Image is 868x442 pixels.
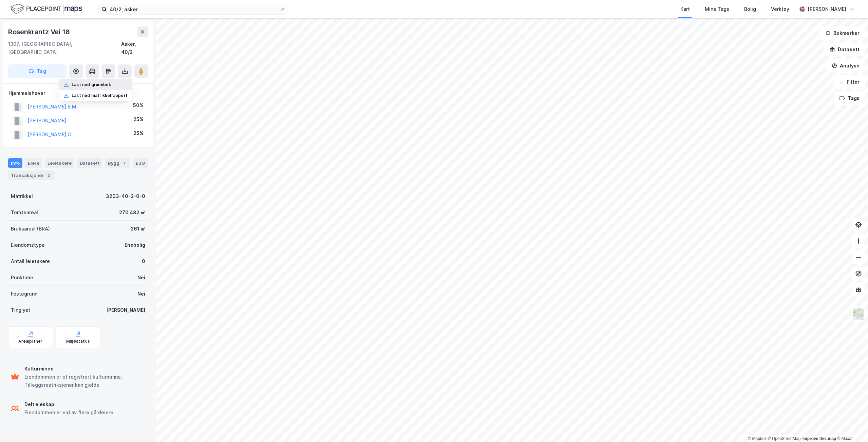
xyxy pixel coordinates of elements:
[834,409,868,442] div: Kontrollprogram for chat
[121,160,128,166] div: 1
[142,257,145,265] div: 0
[771,5,789,13] div: Verktøy
[11,3,82,15] img: logo.f888ab2527a4732fd821a326f86c7f29.svg
[803,436,836,441] a: Improve this map
[11,290,37,298] div: Festegrunn
[24,373,145,389] div: Eiendommen er et registrert kulturminne. Tilleggsrestriksjoner kan gjelde.
[11,208,38,217] div: Tomteareal
[24,408,113,417] div: Eiendommen er eid av flere gårdeiere
[8,89,148,97] div: Hjemmelshaver
[119,208,145,217] div: 270 482 ㎡
[133,129,144,137] div: 25%
[819,26,865,40] button: Bokmerker
[66,339,90,344] div: Miljøstatus
[133,101,144,109] div: 50%
[24,400,113,408] div: Delt eieskap
[72,93,128,98] div: Last ned matrikkelrapport
[106,306,145,314] div: [PERSON_NAME]
[826,59,865,73] button: Analyse
[121,40,148,56] div: Asker, 40/2
[105,158,130,168] div: Bygg
[824,43,865,56] button: Datasett
[834,92,865,105] button: Tags
[125,241,145,249] div: Enebolig
[768,436,801,441] a: OpenStreetMap
[45,158,74,168] div: Leietakere
[8,158,22,168] div: Info
[131,225,145,233] div: 261 ㎡
[748,436,767,441] a: Mapbox
[18,339,42,344] div: Arealplaner
[24,365,145,373] div: Kulturminne
[744,5,756,13] div: Bolig
[11,192,33,200] div: Matrikkel
[11,306,30,314] div: Tinglyst
[808,5,846,13] div: [PERSON_NAME]
[705,5,729,13] div: Mine Tags
[11,225,50,233] div: Bruksareal (BRA)
[137,290,145,298] div: Nei
[106,192,145,200] div: 3203-40-2-0-0
[133,115,144,123] div: 25%
[8,40,121,56] div: 1397, [GEOGRAPHIC_DATA], [GEOGRAPHIC_DATA]
[25,158,42,168] div: Eiere
[834,409,868,442] iframe: Chat Widget
[72,82,111,87] div: Last ned grunnbok
[8,26,71,37] div: Rosenkrantz Vei 18
[137,274,145,282] div: Nei
[45,172,52,179] div: 2
[11,241,45,249] div: Eiendomstype
[680,5,690,13] div: Kart
[133,158,148,168] div: ESG
[8,170,55,180] div: Transaksjoner
[77,158,102,168] div: Datasett
[852,308,865,321] img: Z
[8,64,67,78] button: Tag
[11,274,33,282] div: Punktleie
[11,257,50,265] div: Antall leietakere
[107,4,280,14] input: Søk på adresse, matrikkel, gårdeiere, leietakere eller personer
[833,75,865,89] button: Filter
